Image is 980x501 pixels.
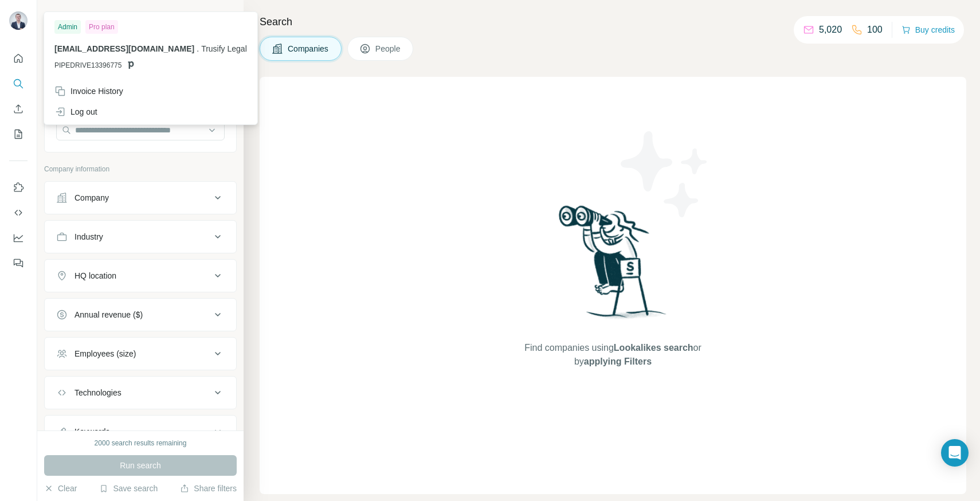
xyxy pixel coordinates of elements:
div: Pro plan [85,20,118,34]
button: My lists [9,124,28,144]
div: New search [44,10,80,21]
span: Lookalikes search [614,343,693,353]
span: applying Filters [584,357,652,366]
p: 5,020 [819,23,842,37]
button: Enrich CSV [9,99,28,119]
button: Search [9,73,28,94]
h4: Search [260,14,966,30]
img: Surfe Illustration - Stars [613,123,716,226]
button: Save search [99,483,158,494]
button: Company [45,184,236,212]
button: Feedback [9,253,28,273]
div: Log out [54,106,97,118]
span: PIPEDRIVE13396775 [54,60,121,71]
button: HQ location [45,262,236,289]
div: Invoice History [54,85,123,97]
span: Trusify Legal [201,44,247,53]
div: Admin [54,20,81,34]
span: [EMAIL_ADDRESS][DOMAIN_NAME] [54,44,194,53]
button: Annual revenue ($) [45,301,236,328]
div: Keywords [75,426,109,437]
p: Company information [44,164,237,174]
span: . [197,44,199,53]
div: Company [75,192,109,203]
button: Clear [44,483,77,494]
button: Use Surfe on LinkedIn [9,177,28,198]
div: Technologies [75,387,121,398]
button: Industry [45,223,236,250]
div: Industry [75,231,103,242]
img: Avatar [9,11,28,30]
div: Employees (size) [75,348,136,359]
div: 2000 search results remaining [95,438,187,448]
button: Employees (size) [45,340,236,367]
div: Annual revenue ($) [75,309,143,320]
button: Keywords [45,418,236,445]
button: Hide [199,7,244,24]
button: Dashboard [9,228,28,248]
span: Find companies using or by [521,341,704,369]
button: Technologies [45,379,236,406]
span: Companies [288,43,330,54]
button: Share filters [180,483,237,494]
span: People [375,43,402,54]
button: Quick start [9,48,28,69]
p: 100 [867,23,883,37]
div: HQ location [75,270,116,281]
img: Surfe Illustration - Woman searching with binoculars [554,202,673,330]
button: Buy credits [901,22,955,38]
div: Open Intercom Messenger [941,439,969,467]
button: Use Surfe API [9,202,28,223]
